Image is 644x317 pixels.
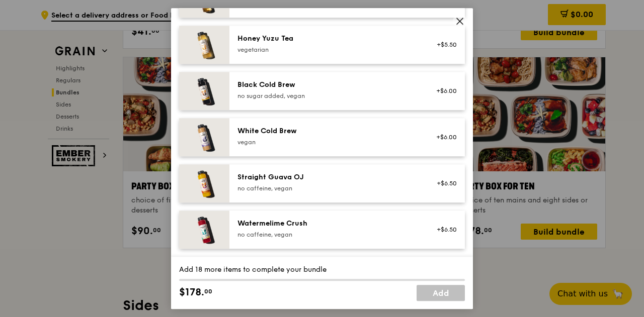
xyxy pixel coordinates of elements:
a: Add [417,285,465,301]
img: daily_normal_HORZ-straight-guava-OJ.jpg [179,164,229,202]
div: vegan [237,138,418,146]
div: White Cold Brew [237,126,418,136]
div: Watermelime Crush [237,219,418,229]
img: daily_normal_HORZ-white-cold-brew.jpg [179,118,229,156]
img: daily_normal_HORZ-black-cold-brew.jpg [179,72,229,110]
span: $178. [179,285,204,300]
img: daily_normal_HORZ-watermelime-crush.jpg [179,210,229,249]
div: Straight Guava OJ [237,172,418,182]
div: no caffeine, vegan [237,231,418,239]
div: no sugar added, vegan [237,92,418,100]
div: +$6.50 [430,226,457,234]
div: +$6.00 [430,87,457,95]
div: +$6.50 [430,179,457,187]
div: Add 18 more items to complete your bundle [179,265,465,275]
span: 00 [204,287,212,295]
div: +$6.00 [430,133,457,141]
div: Honey Yuzu Tea [237,34,418,44]
div: no caffeine, vegan [237,184,418,192]
div: vegetarian [237,46,418,54]
div: Black Cold Brew [237,80,418,90]
img: daily_normal_honey-yuzu-tea.jpg [179,26,229,64]
div: +$5.50 [430,41,457,49]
